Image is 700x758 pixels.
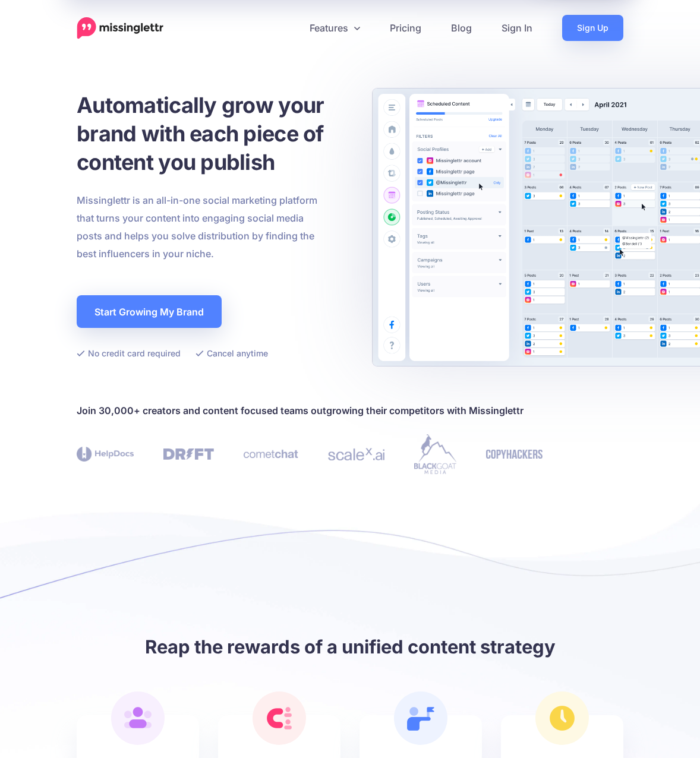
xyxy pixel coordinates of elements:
[562,15,623,41] a: Sign Up
[295,15,375,41] a: Features
[77,402,623,419] h4: Join 30,000+ creators and content focused teams outgrowing their competitors with Missinglettr
[77,191,326,263] p: Missinglettr is an all-in-one social marketing platform that turns your content into engaging soc...
[436,15,487,41] a: Blog
[77,91,380,176] h1: Automatically grow your brand with each piece of content you publish
[77,295,222,328] a: Start Growing My Brand
[196,346,268,361] li: Cancel anytime
[77,346,181,361] li: No credit card required
[77,17,164,39] a: Home
[375,15,436,41] a: Pricing
[77,634,623,659] h2: Reap the rewards of a unified content strategy
[487,15,547,41] a: Sign In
